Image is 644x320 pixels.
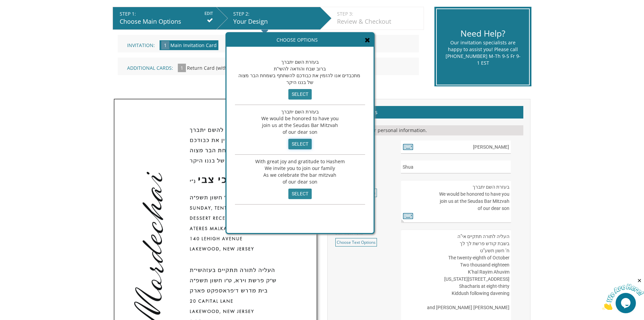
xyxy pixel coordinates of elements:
textarea: בעזרת השם יתברך We would be honored to have you join us at the Seudas Bar Mitzvah of our dear son [401,180,511,223]
div: STEP 3: [337,10,420,17]
div: Your Design [233,17,317,26]
div: Choose Main Options [120,17,213,26]
iframe: chat widget [602,278,644,310]
span: בעזרת השם יתברך We would be honored to have you join us at the Seudas Bar Mitzvah of our dear son [261,108,339,135]
input: select [288,189,312,199]
input: select [288,89,312,100]
span: 1 [161,41,169,49]
span: 1 [178,64,186,72]
span: Main Invitation Card [170,42,217,48]
div: Need Help? [445,27,521,40]
span: Return Card (with envelope) [187,65,251,71]
span: With great joy and gratitude to Hashem We invite you to join our family As we celebrate the bar m... [255,158,345,185]
h2: Customizations [334,106,523,119]
div: STEP 1: [120,10,213,17]
div: Our invitation specialists are happy to assist you! Please call [PHONE_NUMBER] M-Th 9-5 Fr 9-1 EST [445,39,521,66]
span: בעזרת השם יתברך ברוב שבח והודאה להשי”ת מתכבדים אנו להזמין את כבודכם להשתתף בשמחת הבר מצוה של בננו... [238,59,362,85]
input: select [288,139,312,149]
span: Additional Cards: [127,65,173,71]
span: Invitation: [127,42,155,48]
div: Review & Checkout [337,17,420,26]
a: Choose Text Options [335,238,377,247]
input: EDIT [205,10,213,17]
div: Choose Options [226,33,374,47]
div: STEP 2: [233,10,317,17]
div: Please fill in your personal information. [334,125,523,135]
